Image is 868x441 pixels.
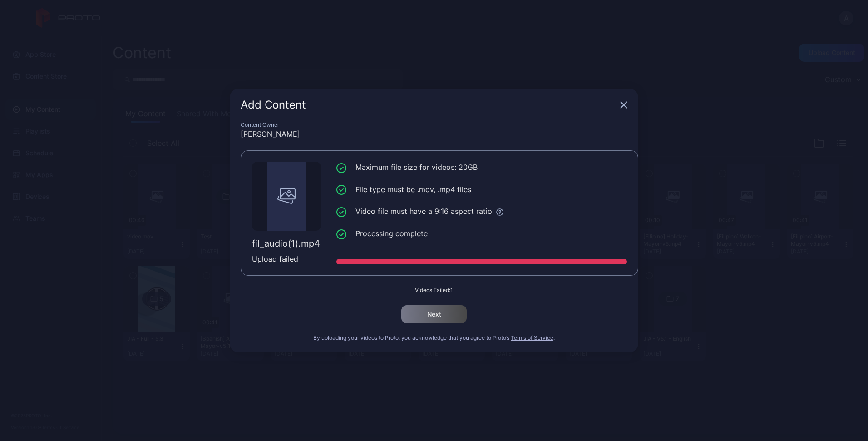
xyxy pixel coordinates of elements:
div: fil_audio(1).mp4 [252,238,321,249]
div: Videos Failed: 1 [241,287,627,294]
li: Video file must have a 9:16 aspect ratio [336,206,627,217]
div: Content Owner [241,121,627,129]
button: Next [401,305,467,323]
li: Processing complete [336,228,627,239]
div: Next [427,311,441,318]
div: Add Content [241,99,616,110]
li: File type must be .mov, .mp4 files [336,184,627,195]
li: Maximum file size for videos: 20GB [336,162,627,173]
div: [PERSON_NAME] [241,129,627,139]
button: Terms of Service [511,334,553,342]
div: Upload failed [252,253,321,264]
div: By uploading your videos to Proto, you acknowledge that you agree to Proto’s . [241,334,627,342]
